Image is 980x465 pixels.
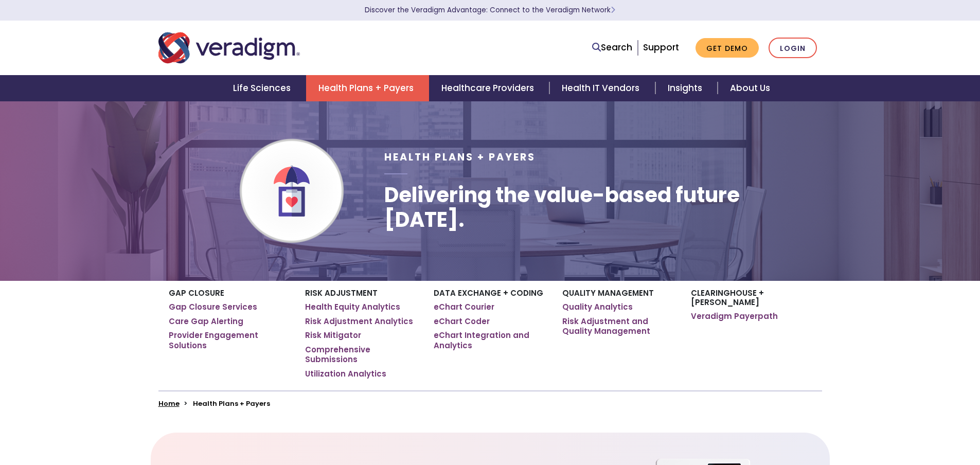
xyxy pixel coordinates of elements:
[434,302,494,312] a: eChart Courier
[384,183,822,232] h1: Delivering the value-based future [DATE].
[643,41,679,53] a: Support
[549,75,655,101] a: Health IT Vendors
[305,316,413,327] a: Risk Adjustment Analytics
[592,41,632,55] a: Search
[434,330,547,350] a: eChart Integration and Analytics
[305,369,386,379] a: Utilization Analytics
[696,38,759,58] a: Get Demo
[169,316,243,327] a: Care Gap Alerting
[221,75,306,101] a: Life Sciences
[718,75,782,101] a: About Us
[655,75,718,101] a: Insights
[384,150,536,164] span: Health Plans + Payers
[305,330,361,341] a: Risk Mitigator
[306,75,429,101] a: Health Plans + Payers
[169,330,290,350] a: Provider Engagement Solutions
[691,311,778,321] a: Veradigm Payerpath
[429,75,549,101] a: Healthcare Providers
[611,5,615,15] span: Learn More
[562,302,633,312] a: Quality Analytics
[562,316,675,336] a: Risk Adjustment and Quality Management
[434,316,490,327] a: eChart Coder
[305,302,400,312] a: Health Equity Analytics
[769,38,817,59] a: Login
[305,345,418,365] a: Comprehensive Submissions
[158,399,180,408] a: Home
[365,5,615,15] a: Discover the Veradigm Advantage: Connect to the Veradigm NetworkLearn More
[158,31,300,65] img: Veradigm logo
[169,302,257,312] a: Gap Closure Services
